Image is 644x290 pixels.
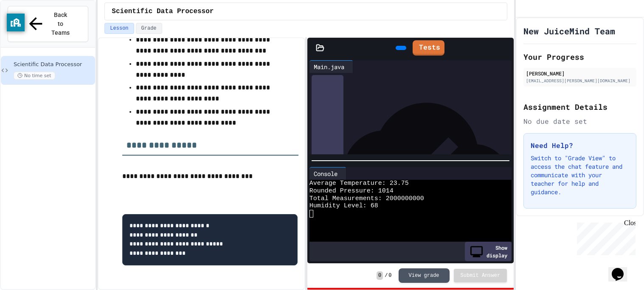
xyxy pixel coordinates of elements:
div: [PERSON_NAME] [526,70,634,77]
div: Show display [465,242,512,261]
div: Main.java [309,62,349,71]
span: 0 [377,271,383,280]
div: Console [309,169,342,178]
h3: Need Help? [531,140,629,151]
span: No time set [14,72,55,80]
a: Tests [413,40,444,56]
span: Rounded Pressure: 1014 [309,187,394,195]
iframe: chat widget [574,219,636,255]
h2: Assignment Details [523,101,636,113]
h1: New JuiceMind Team [523,25,615,37]
span: Submit Answer [461,272,501,279]
button: privacy banner [7,14,25,31]
button: Lesson [104,23,134,34]
span: Average Temperature: 23.75 [309,180,409,187]
span: 0 [388,272,391,279]
button: View grade [399,268,450,283]
h2: Your Progress [523,51,636,63]
div: History [312,75,343,241]
div: [EMAIL_ADDRESS][PERSON_NAME][DOMAIN_NAME] [526,78,634,84]
span: Scientific Data Processor [112,6,214,17]
span: Total Measurements: 2000000000 [309,195,424,203]
button: Grade [136,23,162,34]
span: / [385,272,388,279]
span: Scientific Data Processor [14,61,93,68]
p: Switch to "Grade View" to access the chat feature and communicate with your teacher for help and ... [531,154,629,196]
span: Humidity Level: 68 [309,202,378,210]
span: Back to Teams [51,11,70,37]
div: Chat with us now!Close [3,3,59,54]
div: No due date set [523,116,636,126]
iframe: chat widget [608,256,636,282]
